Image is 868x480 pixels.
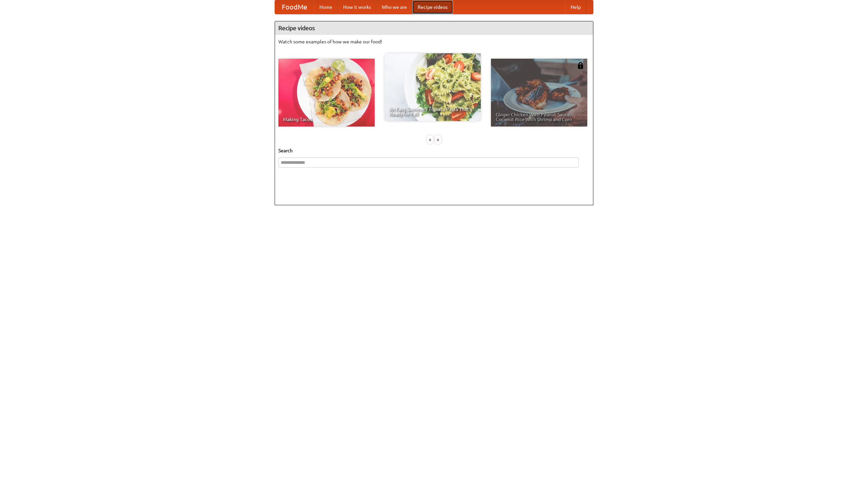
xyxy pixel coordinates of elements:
a: Making Tacos [278,59,375,127]
span: An Easy, Summery Tomato Pasta That's Ready for Fall [389,107,476,116]
a: Home [314,0,338,14]
a: Help [565,0,586,14]
p: Watch some examples of how we make our food! [278,38,590,45]
h4: Recipe videos [275,21,593,35]
h5: Search [278,147,590,154]
a: FoodMe [275,0,314,14]
a: An Easy, Summery Tomato Pasta That's Ready for Fall [384,53,481,121]
a: How it works [338,0,376,14]
a: Recipe videos [412,0,453,14]
span: Making Tacos [283,117,370,122]
div: » [435,135,441,144]
img: 483408.png [577,62,584,69]
a: Who we are [376,0,412,14]
div: « [427,135,433,144]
